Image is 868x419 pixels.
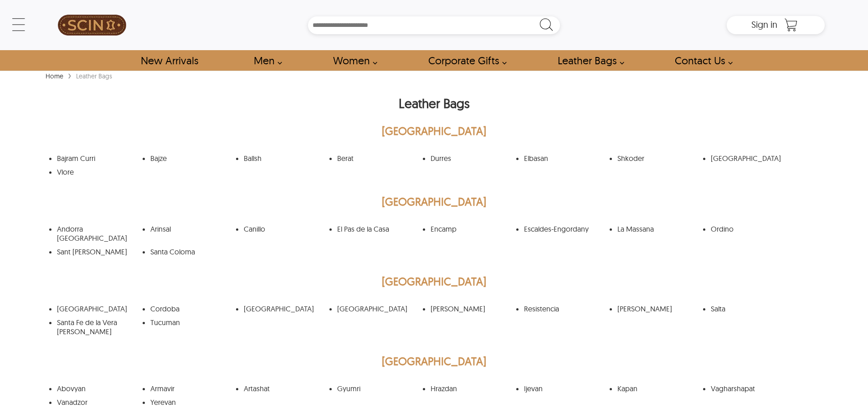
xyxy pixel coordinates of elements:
[617,304,672,313] a: [PERSON_NAME]
[617,224,654,233] a: La Massana
[43,272,825,295] h2: [GEOGRAPHIC_DATA]
[43,5,141,46] a: SCIN
[782,18,800,32] a: Shopping Cart
[431,154,451,163] a: Durres
[711,224,734,233] a: Ordino
[431,224,457,233] a: Encamp
[43,122,825,145] h2: [GEOGRAPHIC_DATA]
[524,224,589,233] a: Escaldes-Engordany
[617,154,644,163] a: Shkoder
[337,154,354,163] a: Berat
[323,50,382,71] a: Shop Women Leather Jackets
[43,72,66,80] a: Home
[150,384,175,393] a: Armavir
[150,247,195,256] a: Santa Coloma
[337,224,389,233] a: El Pas de la Casa
[58,5,126,46] img: SCIN
[43,352,825,375] h2: [GEOGRAPHIC_DATA]
[150,318,180,327] a: Tucuman
[617,384,637,393] a: Kapan
[418,50,512,71] a: Shop Leather Corporate Gifts
[74,72,114,81] div: Leather Bags
[244,384,270,393] a: Artashat
[711,384,755,393] a: Vagharshapat
[68,67,72,83] span: ›
[57,224,127,243] a: Andorra [GEOGRAPHIC_DATA]
[244,154,262,163] a: Ballsh
[150,154,167,163] a: Bajze
[751,19,777,30] span: Sign in
[431,384,457,393] a: Hrazdan
[57,167,74,176] a: Vlore
[524,154,548,163] a: Elbasan
[150,224,171,233] a: Arinsal
[43,90,825,122] h1: Leather Bags
[244,224,265,233] a: Canillo
[547,50,629,71] a: Shop Leather Bags
[243,50,287,71] a: shop men's leather jackets
[431,304,485,313] a: [PERSON_NAME]
[244,304,314,313] a: [GEOGRAPHIC_DATA]
[43,192,825,215] h2: [GEOGRAPHIC_DATA]
[337,384,360,393] a: Gyumri
[57,154,95,163] a: Bajram Curri
[130,50,208,71] a: Shop New Arrivals
[711,154,781,163] a: [GEOGRAPHIC_DATA]
[150,398,176,407] a: Yerevan
[711,304,725,313] a: Salta
[337,304,407,313] a: [GEOGRAPHIC_DATA]
[57,318,117,336] a: Santa Fe de la Vera [PERSON_NAME]
[150,304,180,313] a: Cordoba
[751,22,777,29] a: Sign in
[524,304,559,313] a: Resistencia
[524,384,543,393] a: Ijevan
[57,398,87,407] a: Vanadzor
[664,50,738,71] a: contact-us
[57,247,127,256] a: Sant [PERSON_NAME]
[57,384,86,393] a: Abovyan
[57,304,127,313] a: [GEOGRAPHIC_DATA]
